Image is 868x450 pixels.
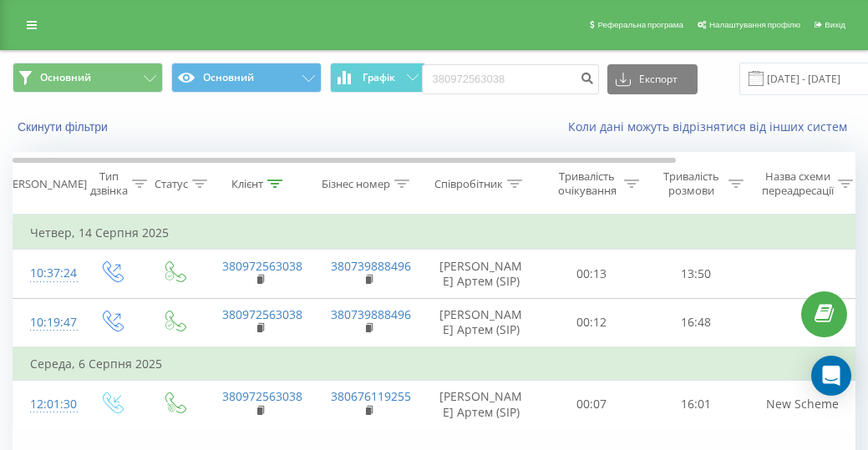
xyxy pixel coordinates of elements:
[155,177,188,191] div: Статус
[762,169,834,198] div: Назва схеми переадресації
[423,298,540,347] td: [PERSON_NAME] Артем (SIP)
[13,119,116,134] button: Скинути фільтри
[331,306,411,322] a: 380739888496
[658,169,724,198] div: Тривалість розмови
[434,177,503,191] div: Співробітник
[644,298,749,347] td: 16:48
[644,250,749,298] td: 13:50
[90,169,128,198] div: Тип дзвінка
[423,250,540,298] td: [PERSON_NAME] Артем (SIP)
[423,380,540,428] td: [PERSON_NAME] Артем (SIP)
[30,306,63,339] div: 10:19:47
[222,306,302,322] a: 380972563038
[540,380,644,428] td: 00:07
[607,64,698,94] button: Експорт
[540,298,644,347] td: 00:12
[231,177,263,191] div: Клієнт
[331,258,411,274] a: 380739888496
[30,388,63,421] div: 12:01:30
[171,63,322,93] button: Основний
[330,63,426,93] button: Графік
[3,177,87,191] div: [PERSON_NAME]
[363,72,395,83] span: Графік
[749,380,857,428] td: New Scheme
[568,119,855,134] a: Коли дані можуть відрізнятися вiд інших систем
[422,64,599,94] input: Пошук за номером
[597,20,683,29] span: Реферальна програма
[540,250,644,298] td: 00:13
[331,388,411,404] a: 380676119255
[222,388,302,404] a: 380972563038
[13,63,163,93] button: Основний
[222,258,302,274] a: 380972563038
[825,20,845,29] span: Вихід
[554,169,620,198] div: Тривалість очікування
[644,380,749,428] td: 16:01
[322,177,390,191] div: Бізнес номер
[40,71,91,84] span: Основний
[30,257,63,290] div: 10:37:24
[811,356,851,396] div: Open Intercom Messenger
[709,20,800,29] span: Налаштування профілю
